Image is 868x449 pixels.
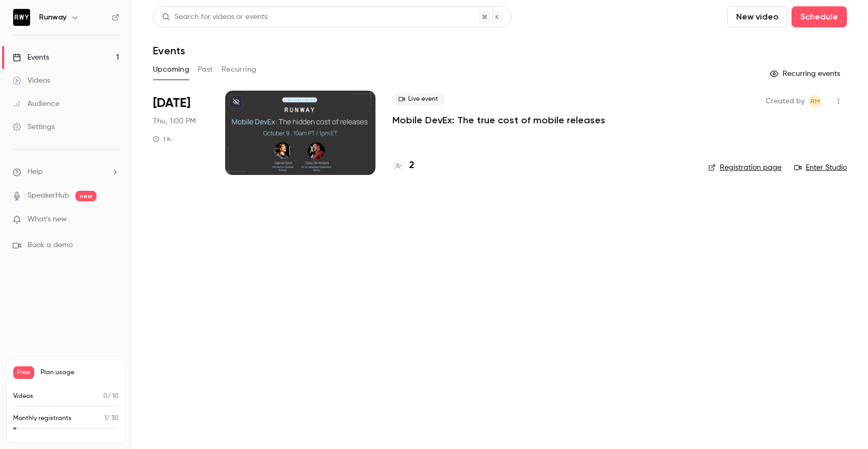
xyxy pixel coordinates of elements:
p: Monthly registrants [13,414,72,423]
li: help-dropdown-opener [13,167,119,178]
span: new [75,191,97,201]
span: RM [811,95,820,108]
button: Schedule [792,6,847,27]
span: What's new [27,214,67,225]
span: Riley Maguire [809,95,822,108]
span: Book a demo [27,240,73,251]
span: 0 [103,393,108,399]
div: Videos [13,75,50,86]
div: Audience [13,99,60,109]
p: / 30 [104,414,119,423]
h4: 2 [409,159,414,173]
a: SpeakerHub [27,190,69,201]
span: [DATE] [153,95,190,112]
div: Events [13,52,49,63]
div: Oct 9 Thu, 1:00 PM (America/New York) [153,91,208,175]
a: Mobile DevEx: The true cost of mobile releases [392,114,605,126]
button: Recurring [221,61,257,78]
div: 1 h [153,135,171,143]
span: Plan usage [41,368,119,377]
h6: Runway [39,12,66,23]
a: Enter Studio [794,162,847,173]
div: Settings [13,122,55,132]
a: Registration page [708,162,782,173]
span: 1 [104,415,107,422]
p: Videos [13,392,33,401]
button: New video [727,6,787,27]
span: Help [27,167,43,178]
div: Search for videos or events [162,12,267,23]
button: Upcoming [153,61,189,78]
img: Runway [13,9,30,26]
h1: Events [153,44,185,57]
a: 2 [392,159,414,173]
button: Past [198,61,213,78]
span: Created by [766,95,805,108]
span: Free [13,366,34,379]
button: Recurring events [765,65,847,82]
span: Live event [392,93,445,105]
p: / 10 [103,392,119,401]
span: Thu, 1:00 PM [153,116,196,126]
